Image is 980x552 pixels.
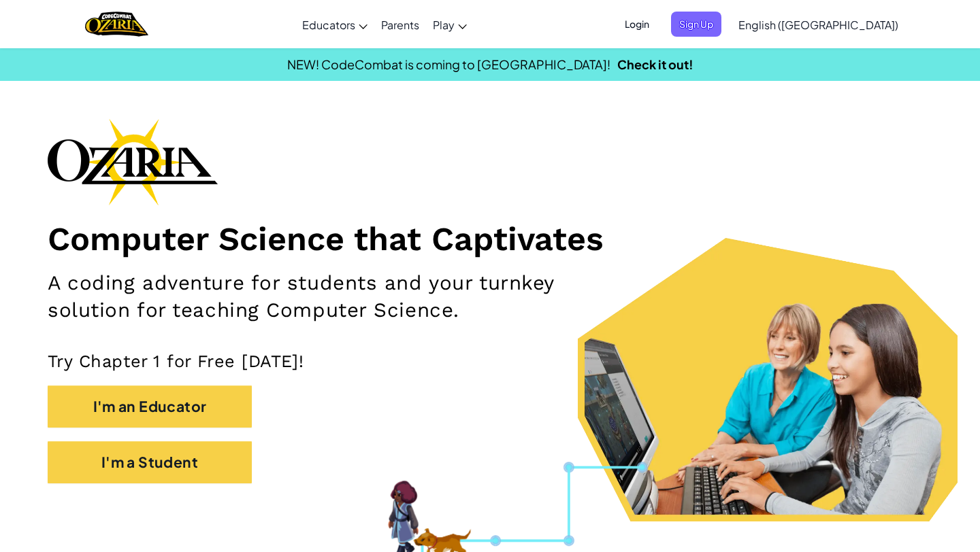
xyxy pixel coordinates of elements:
a: Ozaria by CodeCombat logo [85,10,148,38]
a: English ([GEOGRAPHIC_DATA]) [732,6,905,43]
button: I'm an Educator [48,385,252,428]
button: Sign Up [671,12,721,37]
h1: Computer Science that Captivates [48,219,932,259]
a: Parents [374,6,426,43]
button: Login [617,12,657,37]
span: English ([GEOGRAPHIC_DATA]) [738,18,898,32]
a: Play [426,6,474,43]
h2: A coding adventure for students and your turnkey solution for teaching Computer Science. [48,269,640,324]
img: Home [85,10,148,38]
span: Educators [302,18,355,32]
a: Educators [295,6,374,43]
span: Play [433,18,455,32]
a: Check it out! [617,56,693,72]
button: I'm a Student [48,441,252,483]
span: NEW! CodeCombat is coming to [GEOGRAPHIC_DATA]! [287,56,610,72]
p: Try Chapter 1 for Free [DATE]! [48,351,932,373]
img: Ozaria branding logo [48,118,218,205]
